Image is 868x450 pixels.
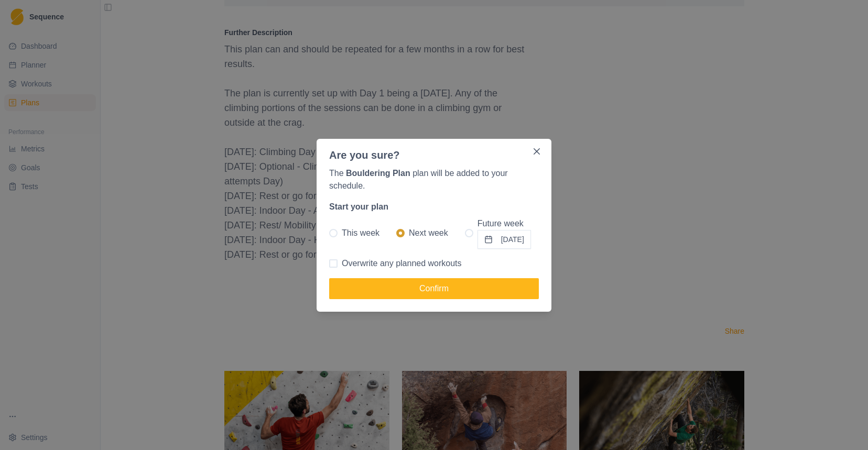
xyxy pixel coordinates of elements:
[329,201,539,213] p: Start your plan
[317,163,551,312] div: The plan will be added to your schedule.
[317,139,551,163] header: Are you sure?
[409,227,448,239] span: Next week
[478,230,531,249] button: Future week
[342,227,379,239] span: This week
[528,143,545,160] button: Close
[329,278,539,299] button: Confirm
[478,217,531,230] p: Future week
[342,257,462,270] span: Overwrite any planned workouts
[346,169,410,178] p: Bouldering Plan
